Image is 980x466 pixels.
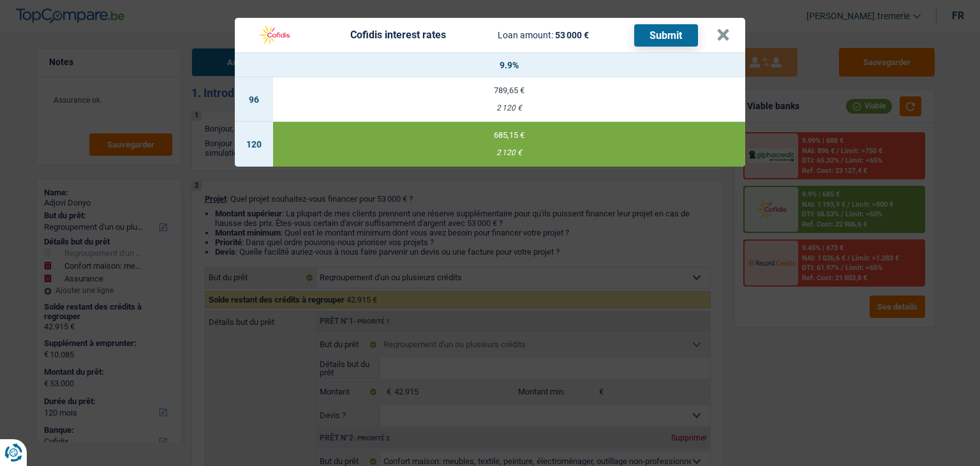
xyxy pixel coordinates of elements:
th: 9.9% [273,53,745,77]
td: 120 [235,122,273,167]
img: Cofidis [250,23,299,47]
button: × [716,29,730,41]
div: Cofidis interest rates [350,30,446,40]
div: 789,65 € [273,86,745,94]
td: 96 [235,77,273,122]
div: 2 120 € [273,149,745,157]
div: 685,15 € [273,131,745,139]
span: Loan amount: [498,30,553,40]
div: 2 120 € [273,104,745,112]
span: 53 000 € [555,30,589,40]
button: Submit [634,24,698,47]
